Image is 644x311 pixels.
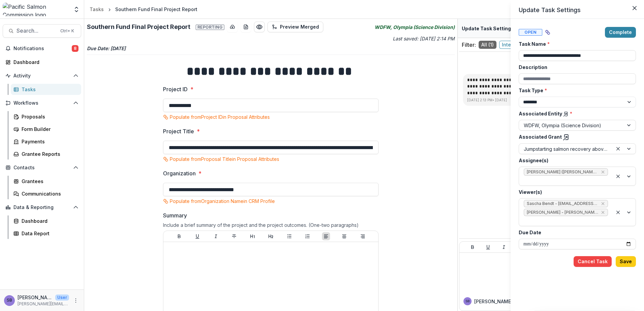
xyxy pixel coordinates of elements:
label: Task Type [519,87,632,94]
label: Assignee(s) [519,157,632,164]
span: Open [519,29,542,36]
div: Clear selected options [614,208,622,216]
button: Cancel Task [574,256,612,267]
div: Clear selected options [614,172,622,180]
span: [PERSON_NAME] - [PERSON_NAME][EMAIL_ADDRESS][DOMAIN_NAME] [527,210,598,215]
button: View dependent tasks [542,27,553,38]
button: Save [616,256,636,267]
label: Description [519,64,632,71]
div: Remove Thomas Buehrens (thomas.buehrens@dfw.wa.gov) [600,169,606,175]
label: Due Date [519,229,632,236]
label: Viewer(s) [519,188,632,196]
button: Complete [605,27,636,38]
label: Task Name [519,40,632,47]
label: Associated Entity [519,110,632,117]
label: Associated Grant [519,133,632,141]
div: Remove Victor Keong - keong@psc.org [600,209,606,216]
div: Clear selected options [614,145,622,153]
div: Remove Sascha Bendt - bendt@psc.org [600,200,606,207]
span: [PERSON_NAME] ([PERSON_NAME][EMAIL_ADDRESS][PERSON_NAME][DOMAIN_NAME]) [527,170,598,174]
button: Close [629,3,640,13]
span: Sascha Bendt - [EMAIL_ADDRESS][DOMAIN_NAME] [527,201,598,206]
